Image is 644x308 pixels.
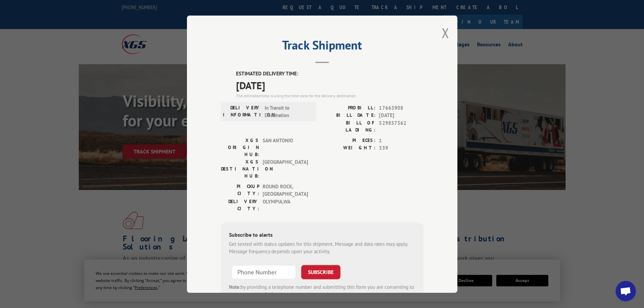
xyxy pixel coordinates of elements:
[379,119,424,133] span: 529857362
[379,112,424,119] span: [DATE]
[229,230,415,240] div: Subscribe to alerts
[379,104,424,112] span: 17663908
[221,137,259,158] label: XGS ORIGIN HUB:
[236,77,424,93] span: [DATE]
[322,144,376,152] label: WEIGHT:
[322,119,376,133] label: BILL OF LADING:
[379,144,424,152] span: 359
[232,265,296,279] input: Phone Number
[262,198,308,212] span: OLYMPIA , WA
[322,112,376,119] label: BILL DATE:
[322,137,376,144] label: PIECES:
[221,183,259,198] label: PICKUP CITY:
[229,283,415,306] div: by providing a telephone number and submitting this form you are consenting to be contacted by SM...
[264,104,310,119] span: In Transit to Destination
[379,137,424,144] span: 1
[442,24,449,42] button: Close modal
[322,104,376,112] label: PROBILL:
[616,281,636,301] div: Open chat
[262,137,308,158] span: SAN ANTONIO
[236,70,424,78] label: ESTIMATED DELIVERY TIME:
[221,198,259,212] label: DELIVERY CITY:
[236,93,424,99] div: The estimated time is using the time zone for the delivery destination.
[221,40,424,53] h2: Track Shipment
[262,158,308,179] span: [GEOGRAPHIC_DATA]
[229,240,415,255] div: Get texted with status updates for this shipment. Message and data rates may apply. Message frequ...
[221,158,259,179] label: XGS DESTINATION HUB:
[223,104,261,119] label: DELIVERY INFORMATION:
[262,183,308,198] span: ROUND ROCK , [GEOGRAPHIC_DATA]
[301,265,340,279] button: SUBSCRIBE
[229,283,241,290] strong: Note:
